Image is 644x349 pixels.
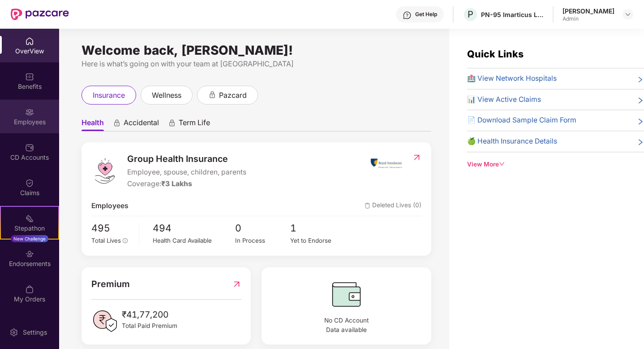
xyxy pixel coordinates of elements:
span: Quick Links [467,48,524,60]
span: right [637,75,644,84]
div: animation [168,119,176,127]
span: Deleted Lives (0) [365,201,421,212]
span: Total Lives [91,237,121,244]
img: svg+xml;base64,PHN2ZyBpZD0iTXlfT3JkZXJzIiBkYXRhLW5hbWU9Ik15IE9yZGVycyIgeG1sbnM9Imh0dHA6Ly93d3cudz... [25,285,34,294]
span: 494 [153,221,235,236]
div: animation [208,91,216,99]
div: Welcome back, [PERSON_NAME]! [82,47,431,54]
img: New Pazcare Logo [11,9,69,20]
span: 1 [290,221,345,236]
img: svg+xml;base64,PHN2ZyBpZD0iSGVscC0zMngzMiIgeG1sbnM9Imh0dHA6Ly93d3cudzMub3JnLzIwMDAvc3ZnIiB3aWR0aD... [403,11,412,20]
span: Total Paid Premium [122,321,177,331]
span: info-circle [123,238,128,244]
span: Term Life [179,118,210,131]
img: svg+xml;base64,PHN2ZyBpZD0iU2V0dGluZy0yMHgyMCIgeG1sbnM9Imh0dHA6Ly93d3cudzMub3JnLzIwMDAvc3ZnIiB3aW... [9,328,18,337]
img: svg+xml;base64,PHN2ZyBpZD0iQ2xhaW0iIHhtbG5zPSJodHRwOi8vd3d3LnczLm9yZy8yMDAwL3N2ZyIgd2lkdGg9IjIwIi... [25,179,34,188]
span: 🏥 View Network Hospitals [467,73,557,84]
img: CDBalanceIcon [271,277,421,311]
span: Accidental [124,118,159,131]
span: 📊 View Active Claims [467,94,541,105]
div: animation [113,119,121,127]
span: P [468,9,473,20]
img: svg+xml;base64,PHN2ZyBpZD0iRHJvcGRvd24tMzJ4MzIiIHhtbG5zPSJodHRwOi8vd3d3LnczLm9yZy8yMDAwL3N2ZyIgd2... [624,11,631,18]
span: Health [82,118,104,131]
img: RedirectIcon [412,153,421,162]
span: right [637,96,644,105]
img: svg+xml;base64,PHN2ZyBpZD0iQ0RfQWNjb3VudHMiIGRhdGEtbmFtZT0iQ0QgQWNjb3VudHMiIHhtbG5zPSJodHRwOi8vd3... [25,143,34,152]
img: svg+xml;base64,PHN2ZyBpZD0iQmVuZWZpdHMiIHhtbG5zPSJodHRwOi8vd3d3LnczLm9yZy8yMDAwL3N2ZyIgd2lkdGg9Ij... [25,72,34,81]
img: RedirectIcon [232,277,241,291]
div: PN-95 Imarticus Learning Private Limited [481,10,544,19]
span: ₹3 Lakhs [161,179,192,188]
span: Employee, spouse, children, parents [127,167,246,178]
div: Get Help [415,11,437,18]
img: deleteIcon [365,203,370,209]
img: insurerIcon [369,152,403,174]
span: pazcard [219,90,247,101]
span: insurance [93,90,125,101]
span: No CD Account Data available [271,316,421,335]
img: svg+xml;base64,PHN2ZyBpZD0iSG9tZSIgeG1sbnM9Imh0dHA6Ly93d3cudzMub3JnLzIwMDAvc3ZnIiB3aWR0aD0iMjAiIG... [25,37,34,46]
span: wellness [152,90,181,101]
span: right [637,138,644,147]
span: Employees [91,201,129,212]
div: [PERSON_NAME] [562,7,614,15]
div: Here is what’s going on with your team at [GEOGRAPHIC_DATA] [82,58,431,70]
div: Stepathon [1,224,58,233]
span: Group Health Insurance [127,152,246,166]
div: View More [467,160,644,169]
span: 📄 Download Sample Claim Form [467,115,576,126]
img: svg+xml;base64,PHN2ZyBpZD0iRW1wbG95ZWVzIiB4bWxucz0iaHR0cDovL3d3dy53My5vcmcvMjAwMC9zdmciIHdpZHRoPS... [25,108,34,117]
div: Coverage: [127,179,246,190]
img: PaidPremiumIcon [91,308,118,335]
img: logo [91,157,118,184]
div: Yet to Endorse [290,236,345,245]
span: right [637,117,644,126]
span: 🍏 Health Insurance Details [467,136,557,147]
div: New Challenge [11,235,48,242]
div: Health Card Available [153,236,235,245]
img: svg+xml;base64,PHN2ZyBpZD0iRW5kb3JzZW1lbnRzIiB4bWxucz0iaHR0cDovL3d3dy53My5vcmcvMjAwMC9zdmciIHdpZH... [25,249,34,258]
span: 0 [235,221,290,236]
div: In Process [235,236,290,245]
span: down [499,161,505,167]
div: Settings [20,328,50,337]
img: svg+xml;base64,PHN2ZyB4bWxucz0iaHR0cDovL3d3dy53My5vcmcvMjAwMC9zdmciIHdpZHRoPSIyMSIgaGVpZ2h0PSIyMC... [25,214,34,223]
span: ₹41,77,200 [122,308,177,321]
div: Admin [562,15,614,22]
span: Premium [91,277,130,291]
span: 495 [91,221,133,236]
